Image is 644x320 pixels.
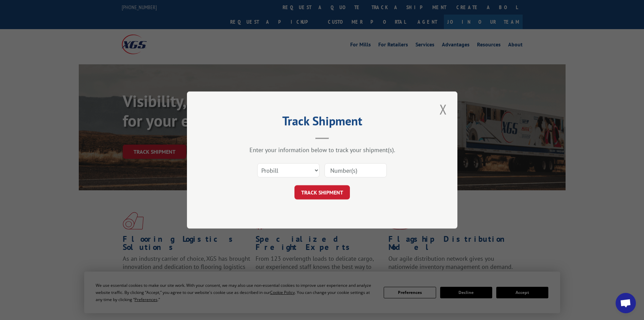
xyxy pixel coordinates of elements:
div: Enter your information below to track your shipment(s). [221,146,424,154]
a: Open chat [616,293,636,313]
h2: Track Shipment [221,116,424,129]
button: TRACK SHIPMENT [294,185,350,199]
button: Close modal [437,100,449,119]
input: Number(s) [325,163,387,177]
